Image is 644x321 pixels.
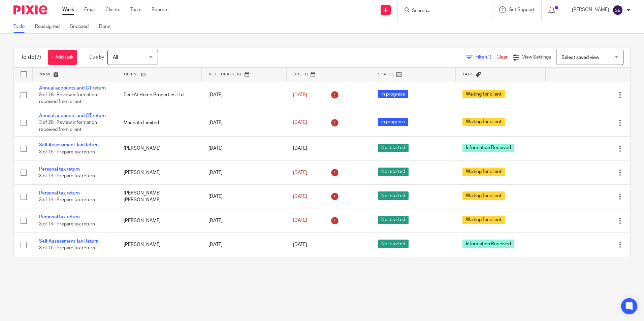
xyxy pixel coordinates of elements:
span: 3 of 14 · Prepare tax return [39,174,95,178]
a: Annual accounts and CT return [39,86,106,91]
span: 3 of 14 · Prepare tax return [39,198,95,203]
a: Reassigned [35,20,65,33]
span: [DATE] [293,170,307,175]
td: [PERSON_NAME] [PERSON_NAME] [117,185,201,209]
span: Not started [378,168,409,176]
td: [DATE] [202,209,286,233]
a: Team [130,6,141,13]
span: [DATE] [293,194,307,199]
a: Reports [152,6,168,13]
span: 3 of 20 · Review information received from client [39,120,97,132]
p: Due by [89,54,104,61]
a: Email [84,6,95,13]
span: 3 of 14 · Prepare tax return [39,222,95,226]
td: [PERSON_NAME] [117,233,201,257]
a: Self Assessment Tax Return [39,239,99,244]
span: (1) [486,55,491,60]
a: Clear [496,55,508,60]
span: [DATE] [293,218,307,223]
span: View Settings [522,55,551,60]
span: All [113,55,118,60]
td: [DATE] [202,109,286,136]
td: Feel At Home Properties Ltd [117,81,201,109]
a: Done [99,20,116,33]
img: svg%3E [612,5,623,15]
span: (7) [35,55,41,60]
span: In progress [378,118,408,126]
p: [PERSON_NAME] [572,6,609,13]
span: Get Support [509,7,535,12]
span: Not started [378,240,409,248]
img: Pixie [13,5,47,14]
span: Waiting for client [462,216,505,224]
a: Clients [105,6,120,13]
td: [DATE] [202,233,286,257]
span: Filter [475,55,496,60]
a: To do [13,20,30,33]
a: Snoozed [70,20,94,33]
span: [DATE] [293,120,307,125]
h1: To do [21,54,41,61]
span: 3 of 15 · Prepare tax return [39,150,95,154]
span: In progress [378,90,408,98]
td: [DATE] [202,137,286,160]
span: [DATE] [293,146,307,151]
a: Work [62,6,74,13]
span: Waiting for client [462,90,505,98]
td: [PERSON_NAME] [117,209,201,233]
span: Select saved view [561,55,599,60]
td: Macnath Limited [117,109,201,136]
a: Annual accounts and CT return [39,113,106,118]
span: Not started [378,216,409,224]
a: Personal tax return [39,191,80,195]
a: Personal tax return [39,215,80,219]
span: Waiting for client [462,168,505,176]
td: [DATE] [202,185,286,209]
a: + Add task [48,50,77,65]
td: [DATE] [202,81,286,109]
span: Waiting for client [462,118,505,126]
td: [PERSON_NAME] [117,160,201,184]
span: Information Received [462,240,514,248]
span: Information Received [462,144,514,152]
a: Self Assessment Tax Return [39,143,99,147]
td: [DATE] [202,160,286,184]
span: Not started [378,191,409,200]
span: Not started [378,144,409,152]
span: 3 of 15 · Prepare tax return [39,246,95,250]
span: [DATE] [293,242,307,247]
a: Personal tax return [39,167,80,172]
td: [PERSON_NAME] [117,137,201,160]
span: [DATE] [293,93,307,97]
span: Tags [462,72,474,76]
input: Search [411,8,472,14]
span: 3 of 18 · Review information received from client [39,93,97,104]
span: Waiting for client [462,191,505,200]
